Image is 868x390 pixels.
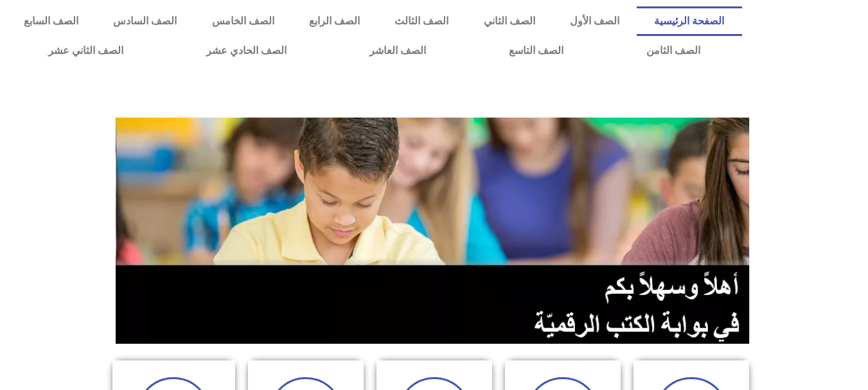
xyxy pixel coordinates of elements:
[466,6,553,36] a: الصف الثاني
[605,36,741,66] a: الصف الثامن
[6,6,96,36] a: الصف السابع
[553,6,637,36] a: الصف الأول
[467,36,605,66] a: الصف التاسع
[6,36,164,66] a: الصف الثاني عشر
[164,36,328,66] a: الصف الحادي عشر
[377,6,466,36] a: الصف الثالث
[195,6,292,36] a: الصف الخامس
[96,6,194,36] a: الصف السادس
[328,36,467,66] a: الصف العاشر
[292,6,377,36] a: الصف الرابع
[637,6,741,36] a: الصفحة الرئيسية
